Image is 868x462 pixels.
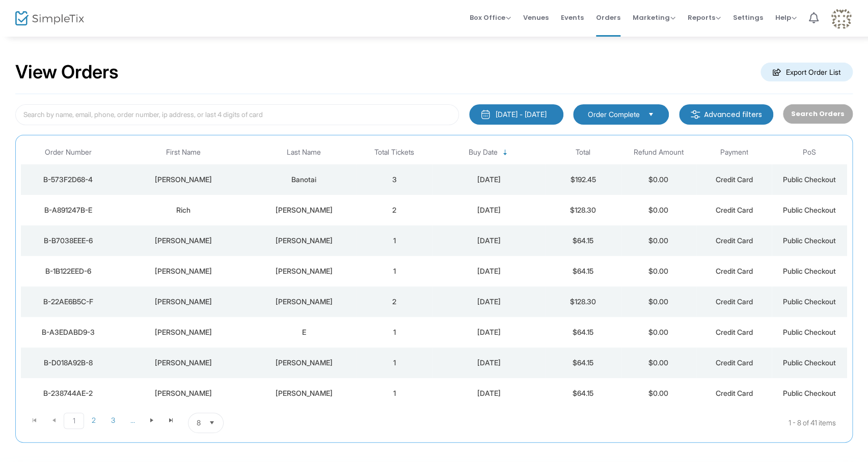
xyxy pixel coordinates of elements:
span: Go to the next page [142,413,161,428]
div: Banotai [254,175,354,185]
div: Shawn [118,388,249,398]
td: 1 [357,317,432,348]
span: Reports [688,13,721,22]
span: Venues [523,5,549,31]
td: $0.00 [621,225,696,256]
span: Orders [596,5,620,31]
div: Craig [118,175,249,185]
span: Help [775,13,797,22]
span: Sortable [501,149,509,157]
span: Credit Card [715,267,752,275]
div: Karl [118,297,249,307]
div: B-1B122EED-6 [23,266,113,276]
span: Credit Card [715,297,752,306]
div: Mel [118,327,249,337]
th: Total [545,140,620,164]
span: Public Checkout [783,297,836,306]
span: Last Name [287,148,321,157]
td: $64.15 [545,378,620,409]
m-button: Advanced filters [679,104,773,125]
img: monthly [480,109,491,120]
td: $64.15 [545,317,620,348]
th: Total Tickets [357,140,432,164]
td: $0.00 [621,195,696,225]
td: 1 [357,348,432,378]
span: Public Checkout [783,206,836,214]
span: Credit Card [715,389,752,397]
div: 7/31/2025 [435,175,542,185]
td: 2 [357,195,432,225]
button: Select [644,109,658,120]
span: Go to the last page [167,416,175,424]
td: $64.15 [545,348,620,378]
td: $0.00 [621,317,696,348]
div: B-22AE6B5C-F [23,297,113,307]
button: Select [205,413,219,432]
button: [DATE] - [DATE] [469,104,563,125]
div: E [254,327,354,337]
th: Refund Amount [621,140,696,164]
div: 7/30/2025 [435,297,542,307]
div: Ferguson [254,388,354,398]
span: Order Number [45,148,92,157]
div: B-B7038EEE-6 [23,236,113,246]
span: Public Checkout [783,389,836,397]
span: 8 [197,418,201,428]
div: Sherry [118,266,249,276]
div: 7/26/2025 [435,388,542,398]
div: Chapman [254,358,354,368]
span: Buy Date [468,148,497,157]
span: Page 2 [84,413,103,428]
span: Payment [720,148,748,157]
td: 3 [357,164,432,195]
td: $0.00 [621,164,696,195]
span: Events [561,5,584,31]
span: Public Checkout [783,236,836,245]
span: Marketing [633,13,675,22]
div: Duda [254,297,354,307]
td: $64.15 [545,225,620,256]
img: filter [690,109,700,120]
span: PoS [803,148,816,157]
span: Box Office [470,13,511,22]
div: 7/29/2025 [435,327,542,337]
div: B-A891247B-E [23,205,113,215]
div: B-573F2D68-4 [23,175,113,185]
span: Page 3 [103,413,123,428]
div: 7/28/2025 [435,358,542,368]
td: 1 [357,378,432,409]
td: 1 [357,256,432,286]
span: Public Checkout [783,267,836,275]
td: $64.15 [545,256,620,286]
div: Danowski [254,266,354,276]
td: $0.00 [621,348,696,378]
span: Credit Card [715,175,752,184]
span: Credit Card [715,236,752,245]
div: Douglas [118,358,249,368]
td: $128.30 [545,286,620,317]
input: Search by name, email, phone, order number, ip address, or last 4 digits of card [15,104,459,125]
span: Order Complete [588,109,640,120]
span: Page 1 [64,413,84,429]
div: 7/30/2025 [435,266,542,276]
span: Public Checkout [783,358,836,367]
div: B-D018A92B-8 [23,358,113,368]
div: B-238744AE-2 [23,388,113,398]
td: $0.00 [621,286,696,317]
span: Go to the last page [161,413,181,428]
td: 2 [357,286,432,317]
div: Kim [118,236,249,246]
td: $192.45 [545,164,620,195]
kendo-pager-info: 1 - 8 of 41 items [325,413,836,433]
div: Adams [254,236,354,246]
div: B-A3EDABD9-3 [23,327,113,337]
div: 7/31/2025 [435,236,542,246]
span: Credit Card [715,328,752,336]
span: First Name [166,148,200,157]
span: Page 4 [123,413,142,428]
span: Settings [733,5,763,31]
td: $0.00 [621,256,696,286]
td: 1 [357,225,432,256]
span: Go to the next page [148,416,156,424]
span: Public Checkout [783,328,836,336]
